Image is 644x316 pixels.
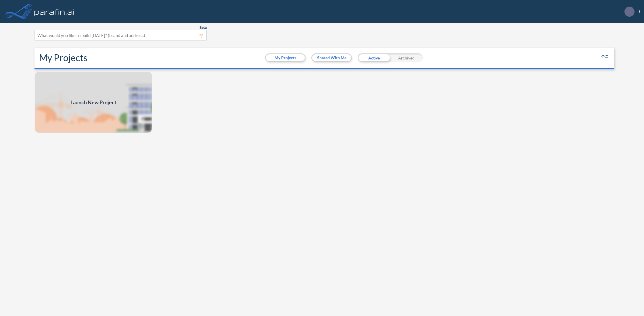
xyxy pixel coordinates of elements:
[358,53,390,62] div: Active
[70,99,116,106] span: Launch New Project
[266,54,305,61] button: My Projects
[600,53,609,62] button: sort
[390,53,423,62] div: Archived
[629,9,630,14] p: .
[33,6,76,17] img: logo
[39,52,87,63] h2: My Projects
[34,71,152,133] a: Launch New Project
[607,7,640,17] div: ...
[200,25,207,30] span: Beta
[34,71,152,133] img: add
[312,54,351,61] button: Shared With Me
